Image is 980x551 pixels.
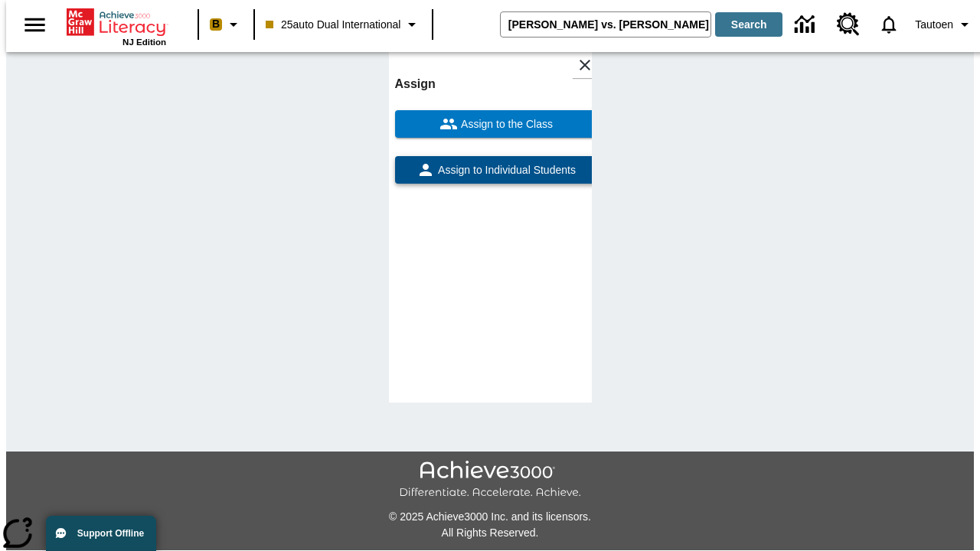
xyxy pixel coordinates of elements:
[395,73,598,95] h6: Assign
[212,15,220,34] span: B
[204,11,249,38] button: Boost Class color is peach. Change class color
[266,17,400,33] span: 25auto Dual International
[915,17,953,33] span: Tautoen
[77,528,144,539] span: Support Offline
[909,11,980,38] button: Profile/Settings
[122,37,166,47] span: NJ Edition
[399,461,581,500] img: Achieve3000 Differentiate Accelerate Achieve
[12,2,57,47] button: Open side menu
[786,4,828,46] a: Data Center
[395,156,598,184] button: Assign to Individual Students
[67,5,166,47] div: Home
[6,525,974,541] p: All Rights Reserved.
[6,509,974,525] p: © 2025 Achieve3000 Inc. and its licensors.
[435,162,576,178] span: Assign to Individual Students
[395,110,598,138] button: Assign to the Class
[572,52,598,78] button: Close
[389,46,592,403] div: lesson details
[828,4,869,45] a: Resource Center, Will open in new tab
[67,7,166,37] a: Home
[46,516,156,551] button: Support Offline
[260,11,427,38] button: Class: 25auto Dual International, Select your class
[458,116,553,132] span: Assign to the Class
[715,12,782,37] button: Search
[501,12,710,37] input: search field
[869,5,909,44] a: Notifications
